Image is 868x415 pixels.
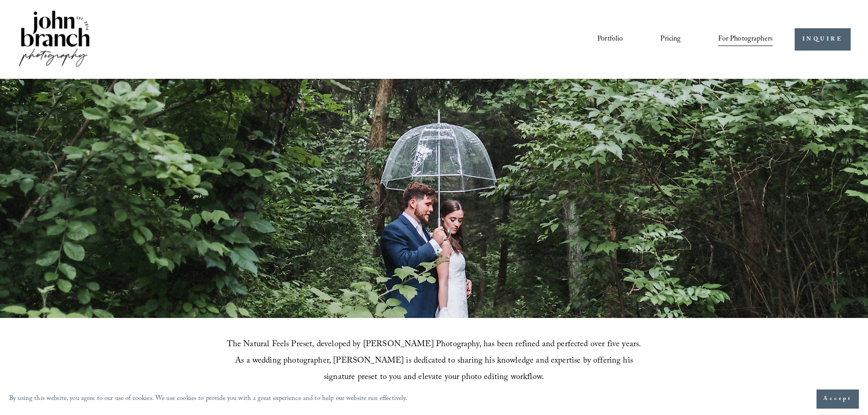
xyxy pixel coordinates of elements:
a: Pricing [660,31,681,47]
a: Portfolio [597,31,623,47]
button: Accept [817,389,859,409]
img: John Branch IV Photography [17,9,91,70]
a: folder dropdown [718,31,773,47]
span: Accept [823,395,852,404]
span: The Natural Feels Preset, developed by [PERSON_NAME] Photography, has been refined and perfected ... [227,338,644,385]
a: INQUIRE [795,28,851,51]
p: By using this website, you agree to our use of cookies. We use cookies to provide you with a grea... [9,393,408,406]
span: For Photographers [718,32,773,46]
